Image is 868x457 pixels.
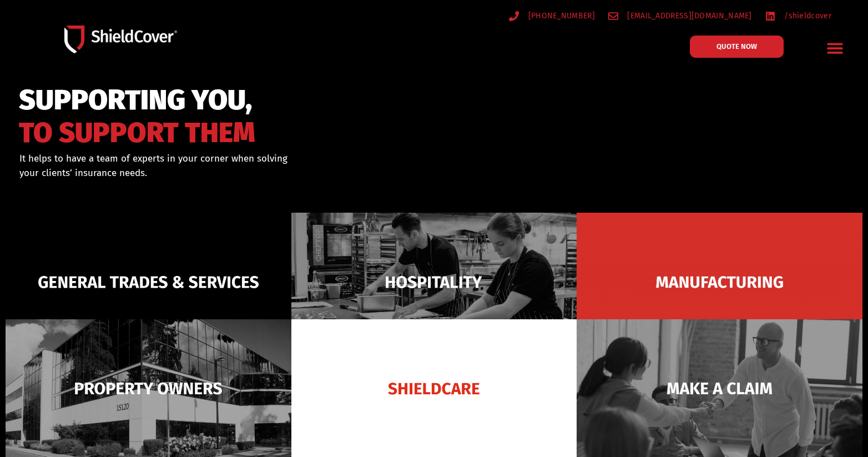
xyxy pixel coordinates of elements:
[526,9,595,23] span: [PHONE_NUMBER]
[509,9,595,23] a: [PHONE_NUMBER]
[765,9,831,23] a: /shieldcover
[781,9,831,23] span: /shieldcover
[19,89,255,112] span: SUPPORTING YOU,
[690,36,784,58] a: QUOTE NOW
[624,9,751,23] span: [EMAIL_ADDRESS][DOMAIN_NAME]
[822,35,848,61] div: Menu Toggle
[716,43,757,50] span: QUOTE NOW
[19,166,489,180] p: your clients’ insurance needs.
[608,9,752,23] a: [EMAIL_ADDRESS][DOMAIN_NAME]
[64,26,177,53] img: Shield-Cover-Underwriting-Australia-logo-full
[19,152,489,180] div: It helps to have a team of experts in your corner when solving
